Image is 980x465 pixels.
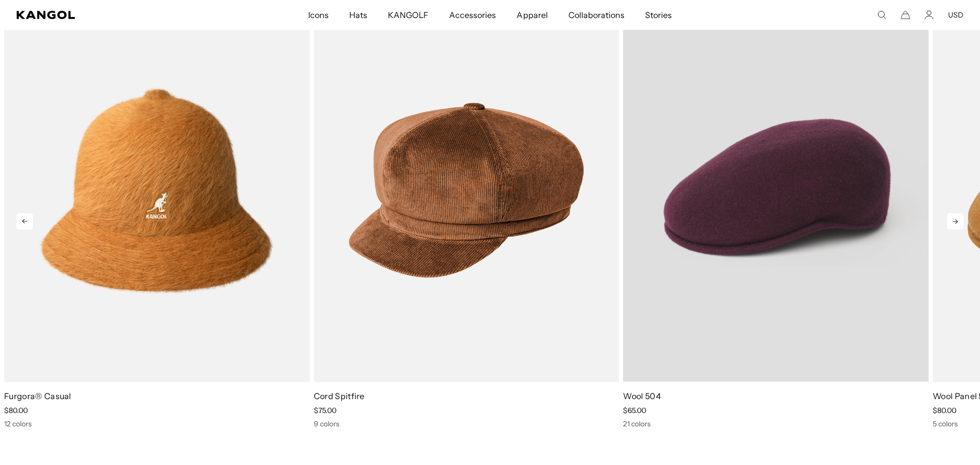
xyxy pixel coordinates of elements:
a: Account [924,10,934,20]
div: 9 colors [314,419,619,428]
span: $80.00 [933,406,956,415]
p: Furgora® Casual [4,390,310,402]
button: USD [948,10,964,20]
span: $75.00 [314,406,336,415]
p: Wool 504 [623,390,929,402]
p: Cord Spitfire [314,390,619,402]
span: $65.00 [623,406,646,415]
div: 12 colors [4,419,310,428]
span: $80.00 [4,406,28,415]
summary: Search here [877,10,886,20]
button: Cart [901,10,910,20]
a: Kangol [16,11,204,19]
div: 21 colors [623,419,929,428]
